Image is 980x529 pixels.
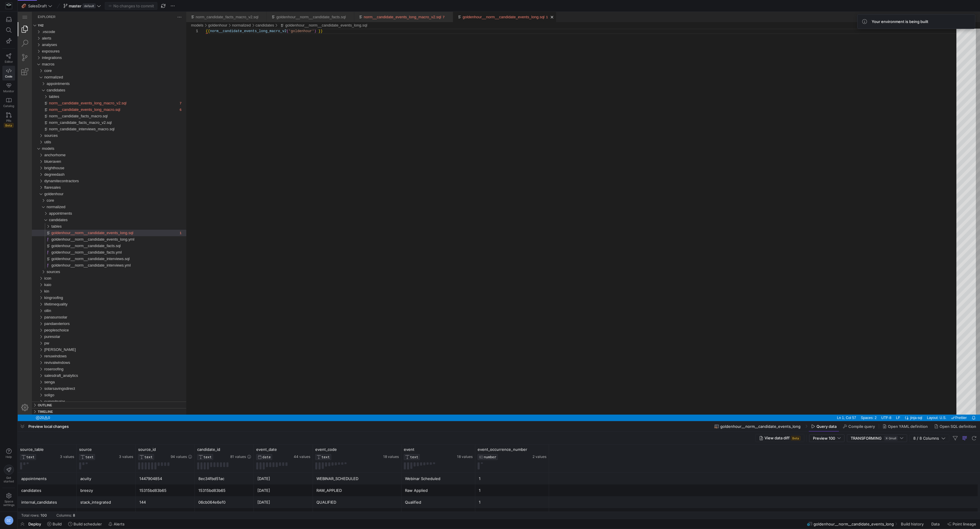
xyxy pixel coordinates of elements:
span: brighthouse [27,154,47,158]
div: /models/pandaexteriors [27,309,169,315]
div: norm__candidate_events_long_macro.sql [14,95,169,101]
span: goldenhour__norm__candidate_events_long.yml [34,225,117,230]
div: /models/ollin [27,296,169,302]
div: macros [14,49,169,56]
div: candidates [14,205,169,211]
a: goldenhour__norm__candidate_events_long.sql [267,11,349,16]
div: goldenhour__norm__candidate_facts.sql [14,231,169,237]
ul: Tab actions [328,2,336,8]
div: degreedash [14,160,169,166]
li: Close (⌘W) [531,2,537,8]
span: Open YAML definition [888,424,928,429]
span: norm_candidate_interviews_macro.sql [31,115,97,119]
span: Help [5,455,12,459]
span: norm_candidate_facts_macro_v2.sql [31,109,94,113]
div: /macros/normalized [27,62,169,69]
div: Timeline Section [14,396,169,403]
a: Ln 1, Col 57 [818,403,840,409]
div: norm_candidate_interviews_macro.sql [14,114,169,121]
span: kin [27,277,32,282]
div: goldenhour [14,179,169,185]
div: 1 [174,17,180,22]
span: tables [31,83,42,87]
div: /macros/normalized/candidates/norm_candidate_interviews_macro.sql [25,114,169,121]
a: Notifications [952,403,959,409]
li: Close (⌘W) [329,2,335,8]
div: tables [14,211,169,218]
span: Build [53,522,62,526]
div: norm__candidate_events_long_macro_v2.sql [14,88,169,95]
span: norm__candidate_events_long_macro_v2.sql [31,89,109,93]
div: Errors: 20 [16,403,35,409]
a: candidates [238,11,257,16]
div: /models/anchorhome [27,140,169,147]
div: /models/goldenhour/normalized/candidates/goldenhour__norm__candidate_events_long.sql • 1 problem ... [27,218,169,224]
span: renuwindows [27,342,49,346]
div: /models/panasunsolar [27,302,169,309]
span: utils [27,128,33,132]
div: /models/goldenhour/normalized [29,192,169,198]
span: 'goldenhour' [271,17,296,22]
div: senga [14,367,169,374]
li: Close (⌘W) [428,2,434,8]
span: source_table [20,447,44,452]
button: Build history [898,519,927,529]
div: sources [14,121,169,127]
span: Build history [901,522,924,526]
span: blueraven [27,147,43,152]
span: Preview 100 [813,436,835,441]
a: PRsBeta [2,110,15,130]
button: Compile query [840,421,878,431]
a: jinja-sql [892,403,906,409]
div: /models/goldenhour/core [29,185,169,192]
div: /models/goldenhour/normalized/candidates [238,10,257,17]
div: soligo [14,380,169,387]
div: /models/goldenhour/sources [29,257,169,263]
a: Spacesettings [2,490,15,509]
div: /models/summitsolar [27,387,169,393]
div: /macros/normalized/candidates/norm__candidate_events_long_macro.sql • 6 problems in this file [25,95,169,101]
a: https://storage.googleapis.com/y42-prod-data-exchange/images/Yf2Qvegn13xqq0DljGMI0l8d5Zqtiw36EXr8... [2,1,15,11]
div: /macros/normalized/candidates/norm_candidate_facts_macro_v2.sql [25,108,169,114]
span: goldenhour__norm__candidate_events_long [720,424,801,429]
span: TRANSFORMING [851,436,882,441]
span: normalized [27,63,45,68]
span: Alerts [114,522,125,526]
div: jinja-sql [892,403,907,409]
div: /models/goldenhour/normalized/candidates/tables [34,211,169,218]
div: /macros [24,49,169,56]
a: Catalog [2,95,15,110]
div: tables [14,82,169,88]
a: models [173,11,186,16]
span: SalesDraft [28,4,47,8]
div: Folders Section [14,10,169,17]
span: Code [5,75,12,78]
div: pandaexteriors [14,309,169,315]
span: alerts [24,24,34,29]
button: Build scheduler [66,519,104,529]
button: 8 / 8 Columns [909,434,949,442]
a: goldenhour [190,11,210,16]
span: X-Small [884,436,898,441]
div: /models/goldenhour [27,179,169,185]
span: Point lineage [953,522,976,526]
span: analyses [24,31,39,35]
span: candidate_id [197,447,220,452]
span: roseroofing [27,355,46,359]
span: puresolar [27,323,43,327]
a: UTF-8 [862,403,875,409]
a: Code [2,66,15,80]
div: /models/goldenhour/normalized/candidates/goldenhour__norm__candidate_facts.yml [27,237,169,244]
div: /alerts [24,23,169,30]
div: Spaces: 2 [841,403,861,409]
div: /models/goldenhour/normalized/candidates/goldenhour__norm__candidate_interviews.sql [27,244,169,250]
div: core [14,56,169,62]
span: core [29,186,36,191]
div: /models/blueraven [27,147,169,153]
div: utils [14,127,169,134]
div: /models [24,134,169,140]
ul: Tab actions [241,2,249,8]
span: source [79,447,92,452]
div: goldenhour__norm__candidate_interviews.yml [14,250,169,257]
div: Ln 1, Col 57 [817,403,841,409]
